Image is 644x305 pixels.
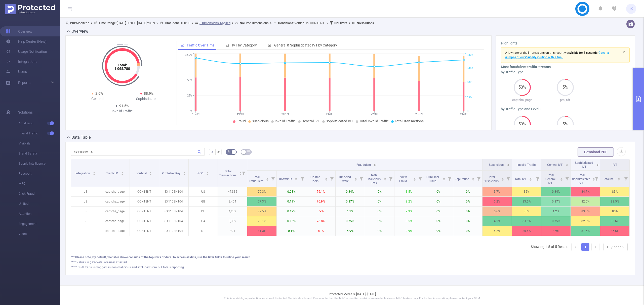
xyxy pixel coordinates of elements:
[325,177,328,180] div: Sort
[560,179,563,180] i: icon: caret-down
[571,197,600,206] p: 82.6%
[482,216,512,226] p: 4.5%
[415,113,423,116] tspan: 23/09
[232,43,257,47] span: IVT by Category
[384,179,386,180] i: icon: caret-down
[467,95,472,98] tspan: 45K
[100,207,130,216] p: captcha_page
[275,119,296,123] span: Invalid Traffic
[541,216,571,226] p: 0.75%
[302,119,320,123] span: General IVT
[19,138,60,148] span: Visibility
[574,245,577,248] i: icon: left
[268,43,271,47] i: icon: bar-chart
[424,187,453,196] p: 0%
[19,179,60,189] span: MRC
[356,163,371,167] span: Fraudulent
[130,197,159,206] p: CONTENT
[71,134,91,140] h2: Data Table
[475,171,482,187] i: Filter menu
[529,177,532,180] div: Sort
[180,43,184,47] i: icon: line-chart
[572,173,590,185] span: Total Sophisticated IVT
[130,187,159,196] p: CONTENT
[571,226,600,236] p: 81.6%
[218,187,247,196] p: 47,385
[99,21,117,25] b: Time Range:
[384,177,386,178] i: icon: caret-up
[100,216,130,226] p: captcha_page
[199,21,230,25] u: 5 Dimensions Applied
[541,197,571,206] p: 0.87%
[413,177,416,178] i: icon: caret-up
[442,177,445,178] i: icon: caret-up
[130,216,159,226] p: CONTENT
[100,187,130,196] p: captcha_page
[334,21,347,25] b: No Filters
[71,187,100,196] p: JS
[570,51,597,55] b: visible for 5 seconds
[183,171,186,174] div: Sort
[514,85,531,89] span: 53%
[354,177,357,180] div: Sort
[299,171,306,187] i: Filter menu
[541,207,571,216] p: 1.2%
[187,43,215,47] span: Traffic Over Time
[365,216,394,226] p: 0%
[547,163,562,167] span: General IVT
[482,187,512,196] p: 5.7%
[501,41,630,46] h3: Highlights
[517,163,536,167] span: Invalid Traffic
[19,128,60,138] span: Invalid Traffic
[617,177,620,178] i: icon: caret-up
[269,171,276,187] i: Filter menu
[501,177,504,178] i: icon: caret-up
[227,150,230,153] i: icon: bg-colors
[394,216,424,226] p: 8.5%
[501,177,504,180] div: Sort
[277,187,306,196] p: 0.03%
[613,163,617,167] span: IVT
[354,177,357,178] i: icon: caret-up
[149,171,152,174] div: Sort
[306,197,335,206] p: 76.9%
[306,187,335,196] p: 79.1%
[189,216,218,226] p: CA
[394,207,424,216] p: 9.9%
[73,96,122,101] div: General
[453,226,482,236] p: 0%
[399,175,408,183] span: View Fraud
[218,216,247,226] p: 3,339
[100,226,130,236] p: captcha_page
[603,177,616,181] span: Total IVT
[326,113,333,116] tspan: 21/09
[159,216,188,226] p: SX1108NT04
[266,177,269,178] i: icon: caret-up
[600,216,629,226] p: 83.6%
[581,243,589,251] li: 1
[189,197,218,206] p: GB
[295,177,298,180] div: Sort
[484,175,499,183] span: Total Suspicious
[218,226,247,236] p: 991
[514,122,531,126] span: 53%
[114,67,130,71] tspan: 1,068,780
[162,172,181,175] span: Publisher Key
[365,197,394,206] p: 0%
[607,243,621,251] div: 10 / page
[295,179,297,180] i: icon: caret-down
[394,187,424,196] p: 8.5%
[277,197,306,206] p: 0.19%
[240,21,269,25] b: No Time Dimensions
[6,26,32,36] a: Overview
[622,51,625,54] i: icon: close
[144,91,153,95] span: 88.9%
[274,43,337,47] span: General & Sophisticated IVT by Category
[505,51,563,55] span: A low rate of the impressions on this report
[336,207,365,216] p: 1.2%
[622,245,625,249] i: icon: down
[563,171,571,187] i: Filter menu
[206,171,209,173] i: icon: caret-up
[424,216,453,226] p: 0%
[239,173,242,175] i: icon: caret-down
